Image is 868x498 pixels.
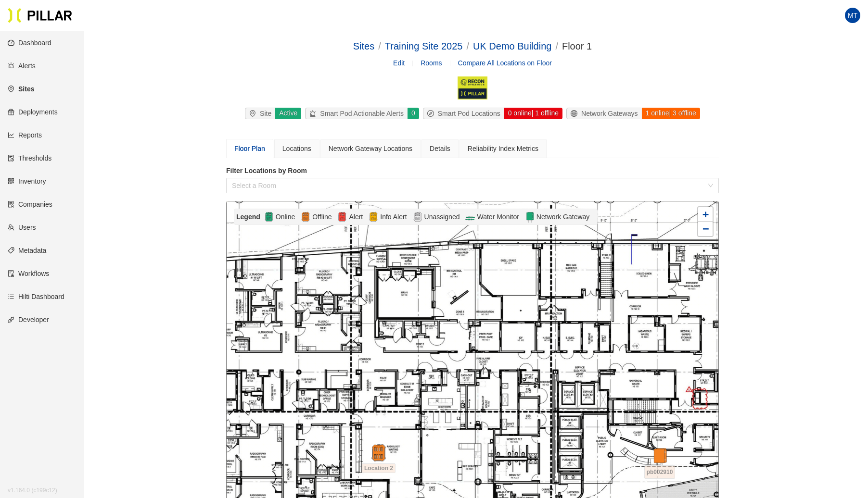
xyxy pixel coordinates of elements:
a: environmentSites [8,85,34,93]
span: + [702,208,709,220]
a: auditWorkflows [8,270,49,277]
span: Unassigned [422,212,462,222]
a: UK Demo Building [473,41,551,51]
span: compass [427,110,438,117]
div: 0 online | 1 offline [504,108,562,119]
span: Alert [347,212,365,222]
span: / [466,41,469,51]
span: pb002910 [644,465,676,479]
div: Floor Plan [234,143,265,154]
img: Pillar Technologies [8,8,72,23]
div: 0 [407,108,419,119]
a: line-chartReports [8,131,42,139]
div: Active [275,108,301,119]
a: alertSmart Pod Actionable Alerts0 [303,108,421,119]
a: Zoom in [698,207,713,222]
a: barsHilti Dashboard [8,293,64,300]
span: MT [848,8,857,23]
a: alertAlerts [8,62,36,70]
div: Location 2 [362,444,396,461]
span: alert [309,110,320,117]
span: Location 2 [362,463,396,473]
img: Network Gateway [525,211,535,223]
div: Reliability Index Metrics [468,143,538,154]
div: pb002910 [643,448,677,454]
a: Compare All Locations on Floor [458,59,552,67]
img: Flow-Monitor [465,211,475,223]
a: Sites [353,41,374,51]
img: pod-offline.df94d192.svg [370,444,387,461]
a: solutionCompanies [8,200,52,208]
div: Locations [282,143,311,154]
a: Zoom out [698,222,713,236]
div: Site [245,108,275,119]
span: Floor 1 [562,41,592,51]
span: Online [274,212,297,222]
label: Filter Locations by Room [226,166,719,176]
a: Training Site 2025 [385,41,463,51]
img: Unassigned [413,211,422,223]
img: Recon Pillar Construction [457,76,488,100]
div: Network Gateways [567,108,641,119]
div: Details [430,143,450,154]
a: tagMetadata [8,247,46,254]
div: Smart Pod Actionable Alerts [306,108,408,119]
img: Alert [369,211,378,223]
span: environment [249,110,260,117]
div: Network Gateway Locations [329,143,412,154]
a: dashboardDashboard [8,39,51,47]
span: global [571,110,581,117]
span: Info Alert [378,212,408,222]
img: Alert [337,211,347,223]
a: qrcodeInventory [8,177,46,185]
a: Edit [393,58,405,68]
img: Online [264,211,274,223]
img: gateway-offline.d96533cd.svg [651,448,668,465]
div: Legend [236,212,264,222]
div: Smart Pod Locations [423,108,504,119]
a: apiDeveloper [8,316,49,324]
span: Offline [310,212,333,222]
a: Rooms [421,59,442,67]
a: giftDeployments [8,108,58,116]
a: teamUsers [8,224,36,231]
a: exceptionThresholds [8,154,51,162]
span: Water Monitor [475,212,521,222]
span: Network Gateway [535,212,591,222]
span: / [378,41,381,51]
img: Offline [301,211,310,223]
div: 1 online | 3 offline [641,108,700,119]
span: / [555,41,558,51]
span: − [702,223,709,235]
